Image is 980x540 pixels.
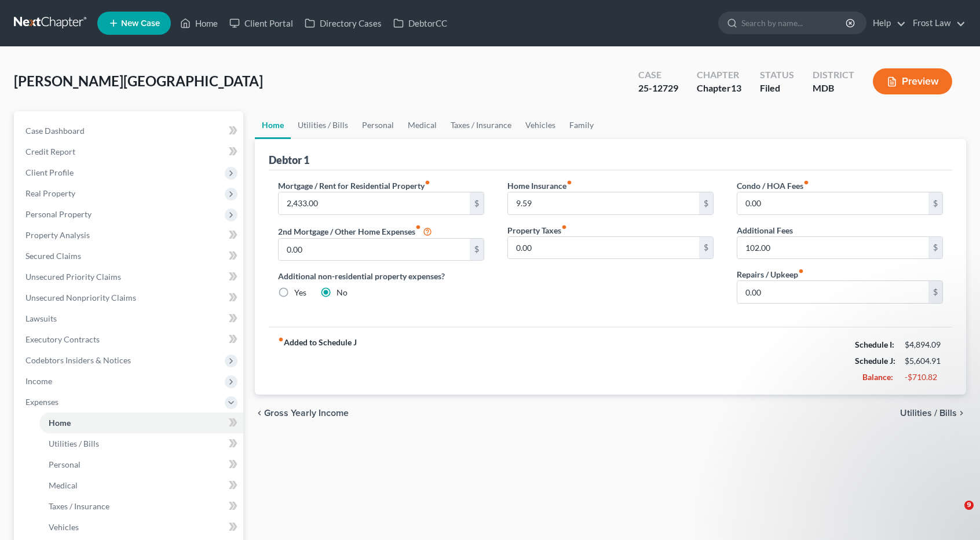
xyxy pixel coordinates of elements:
[25,126,85,136] span: Case Dashboard
[697,68,741,82] div: Chapter
[25,293,136,302] span: Unsecured Nonpriority Claims
[737,180,809,192] label: Condo / HOA Fees
[49,480,78,490] span: Medical
[278,270,484,282] label: Additional non-residential property expenses?
[49,459,81,469] span: Personal
[905,371,943,383] div: -$710.82
[279,239,470,261] input: --
[294,287,306,298] label: Yes
[737,281,928,303] input: --
[928,192,942,214] div: $
[39,517,243,538] a: Vehicles
[737,268,804,280] label: Repairs / Upkeep
[905,355,943,367] div: $5,604.91
[16,329,243,350] a: Executory Contracts
[900,408,957,418] span: Utilities / Bills
[14,72,263,89] span: [PERSON_NAME][GEOGRAPHIC_DATA]
[566,180,572,185] i: fiber_manual_record
[39,496,243,517] a: Taxes / Insurance
[699,237,713,259] div: $
[25,230,90,240] span: Property Analysis
[255,111,291,139] a: Home
[855,340,894,349] strong: Schedule I:
[174,13,224,34] a: Home
[39,454,243,475] a: Personal
[470,192,484,214] div: $
[737,192,928,214] input: --
[518,111,562,139] a: Vehicles
[49,501,109,511] span: Taxes / Insurance
[278,180,430,192] label: Mortgage / Rent for Residential Property
[25,209,92,219] span: Personal Property
[299,13,387,34] a: Directory Cases
[224,13,299,34] a: Client Portal
[737,237,928,259] input: --
[813,68,854,82] div: District
[121,19,160,28] span: New Case
[803,180,809,185] i: fiber_manual_record
[697,82,741,95] div: Chapter
[25,313,57,323] span: Lawsuits
[760,82,794,95] div: Filed
[470,239,484,261] div: $
[508,237,699,259] input: --
[25,397,58,407] span: Expenses
[737,224,793,236] label: Additional Fees
[813,82,854,95] div: MDB
[16,267,243,287] a: Unsecured Priority Claims
[291,111,355,139] a: Utilities / Bills
[269,153,309,167] div: Debtor 1
[355,111,401,139] a: Personal
[25,334,100,344] span: Executory Contracts
[16,287,243,308] a: Unsecured Nonpriority Claims
[867,13,906,34] a: Help
[444,111,518,139] a: Taxes / Insurance
[278,337,357,385] strong: Added to Schedule J
[415,224,421,230] i: fiber_manual_record
[279,192,470,214] input: --
[39,413,243,433] a: Home
[401,111,444,139] a: Medical
[638,82,678,95] div: 25-12729
[255,408,349,418] button: chevron_left Gross Yearly Income
[337,287,348,298] label: No
[561,224,567,230] i: fiber_manual_record
[39,433,243,454] a: Utilities / Bills
[507,180,572,192] label: Home Insurance
[49,522,79,532] span: Vehicles
[905,339,943,351] div: $4,894.09
[907,13,966,34] a: Frost Law
[264,408,349,418] span: Gross Yearly Income
[25,188,75,198] span: Real Property
[425,180,430,185] i: fiber_manual_record
[25,251,81,261] span: Secured Claims
[16,121,243,141] a: Case Dashboard
[798,268,804,274] i: fiber_manual_record
[562,111,601,139] a: Family
[507,224,567,236] label: Property Taxes
[16,246,243,267] a: Secured Claims
[25,147,75,156] span: Credit Report
[928,281,942,303] div: $
[862,372,893,382] strong: Balance:
[16,141,243,162] a: Credit Report
[638,68,678,82] div: Case
[16,225,243,246] a: Property Analysis
[873,68,952,94] button: Preview
[941,501,968,528] iframe: Intercom live chat
[49,439,99,448] span: Utilities / Bills
[25,376,52,386] span: Income
[731,82,741,93] span: 13
[255,408,264,418] i: chevron_left
[900,408,966,418] button: Utilities / Bills chevron_right
[25,355,131,365] span: Codebtors Insiders & Notices
[49,418,71,428] span: Home
[387,13,453,34] a: DebtorCC
[278,224,432,238] label: 2nd Mortgage / Other Home Expenses
[957,408,966,418] i: chevron_right
[928,237,942,259] div: $
[278,337,284,342] i: fiber_manual_record
[964,501,974,510] span: 9
[16,308,243,329] a: Lawsuits
[508,192,699,214] input: --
